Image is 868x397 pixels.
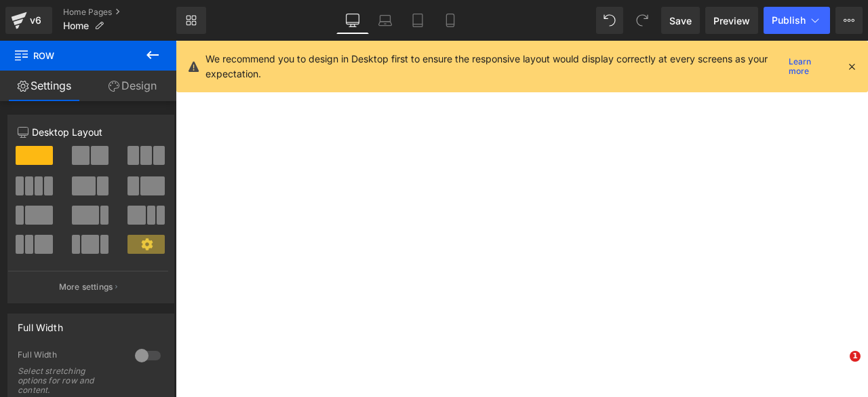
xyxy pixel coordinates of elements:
a: Tablet [401,7,434,34]
a: Laptop [369,7,401,34]
p: Desktop Layout [18,125,164,139]
a: New Library [176,7,206,34]
a: v6 [5,7,52,34]
div: Full Width [18,314,63,333]
div: Select stretching options for row and content. [18,366,119,395]
span: Home [63,20,89,31]
span: Save [669,14,692,28]
div: v6 [27,12,44,29]
span: Preview [713,14,750,28]
a: Mobile [434,7,467,34]
a: Preview [705,7,758,34]
p: More settings [59,281,113,293]
button: More [835,7,863,34]
button: Undo [596,7,623,34]
span: Publish [772,15,806,26]
button: Publish [764,7,830,34]
p: We recommend you to design in Desktop first to ensure the responsive layout would display correct... [205,52,783,81]
button: More settings [8,271,168,303]
div: Full Width [18,349,121,364]
a: Design [88,71,176,101]
a: Desktop [336,7,369,34]
a: Learn more [783,58,835,75]
iframe: Intercom live chat [822,351,854,383]
span: 1 [850,351,861,362]
span: Row [14,41,149,71]
button: Redo [629,7,656,34]
a: Home Pages [63,7,176,18]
